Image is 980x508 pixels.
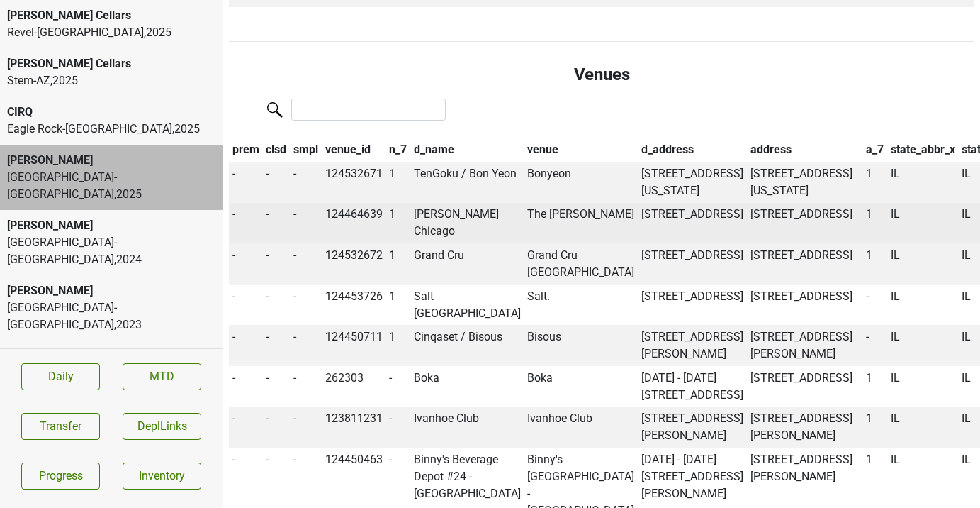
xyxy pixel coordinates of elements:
[887,407,959,448] td: IL
[21,363,100,390] a: Daily
[290,162,322,203] td: -
[747,138,863,162] th: address: activate to sort column ascending
[263,243,291,285] td: -
[263,138,291,162] th: clsd: activate to sort column ascending
[638,366,747,407] td: [DATE] - [DATE][STREET_ADDRESS]
[410,366,524,407] td: Boka
[524,162,638,203] td: Bonyeon
[862,138,887,162] th: a_7: activate to sort column ascending
[887,138,959,162] th: state_abbr_x: activate to sort column ascending
[638,407,747,448] td: [STREET_ADDRESS][PERSON_NAME]
[7,234,215,268] div: [GEOGRAPHIC_DATA]-[GEOGRAPHIC_DATA] , 2024
[263,325,291,366] td: -
[263,285,291,326] td: -
[263,407,291,448] td: -
[7,282,215,299] div: [PERSON_NAME]
[290,203,322,244] td: -
[524,243,638,285] td: Grand Cru [GEOGRAPHIC_DATA]
[747,285,863,326] td: [STREET_ADDRESS]
[385,162,410,203] td: 1
[385,203,410,244] td: 1
[229,162,263,203] td: -
[862,243,887,285] td: 1
[229,366,263,407] td: -
[524,325,638,366] td: Bisous
[123,363,201,390] a: MTD
[322,325,386,366] td: 124450711
[747,162,863,203] td: [STREET_ADDRESS][US_STATE]
[524,203,638,244] td: The [PERSON_NAME]
[7,217,215,234] div: [PERSON_NAME]
[385,243,410,285] td: 1
[7,104,215,121] div: CIRQ
[229,243,263,285] td: -
[385,366,410,407] td: -
[747,325,863,366] td: [STREET_ADDRESS][PERSON_NAME]
[322,366,386,407] td: 262303
[229,138,263,162] th: prem: activate to sort column descending
[290,138,322,162] th: smpl: activate to sort column ascending
[638,138,747,162] th: d_address: activate to sort column ascending
[887,366,959,407] td: IL
[524,407,638,448] td: Ivanhoe Club
[229,407,263,448] td: -
[385,407,410,448] td: -
[638,162,747,203] td: [STREET_ADDRESS][US_STATE]
[7,348,215,365] div: Emeritus Vineyards
[747,407,863,448] td: [STREET_ADDRESS][PERSON_NAME]
[887,203,959,244] td: IL
[7,24,215,41] div: Revel-[GEOGRAPHIC_DATA] , 2025
[638,203,747,244] td: [STREET_ADDRESS]
[7,169,215,203] div: [GEOGRAPHIC_DATA]-[GEOGRAPHIC_DATA] , 2025
[263,366,291,407] td: -
[322,138,386,162] th: venue_id: activate to sort column ascending
[7,152,215,169] div: [PERSON_NAME]
[229,325,263,366] td: -
[524,285,638,326] td: Salt.
[887,285,959,326] td: IL
[385,285,410,326] td: 1
[747,366,863,407] td: [STREET_ADDRESS]
[21,413,100,440] button: Transfer
[263,162,291,203] td: -
[410,285,524,326] td: Salt [GEOGRAPHIC_DATA]
[410,243,524,285] td: Grand Cru
[322,162,386,203] td: 124532671
[7,72,215,89] div: Stem-AZ , 2025
[123,413,201,440] button: DeplLinks
[862,203,887,244] td: 1
[229,285,263,326] td: -
[7,121,215,138] div: Eagle Rock-[GEOGRAPHIC_DATA] , 2025
[410,203,524,244] td: [PERSON_NAME] Chicago
[322,285,386,326] td: 124453726
[887,162,959,203] td: IL
[7,299,215,333] div: [GEOGRAPHIC_DATA]-[GEOGRAPHIC_DATA] , 2023
[410,138,524,162] th: d_name: activate to sort column ascending
[290,407,322,448] td: -
[638,325,747,366] td: [STREET_ADDRESS][PERSON_NAME]
[410,325,524,366] td: Cinqaset / Bisous
[7,55,215,72] div: [PERSON_NAME] Cellars
[322,407,386,448] td: 123811231
[524,138,638,162] th: venue: activate to sort column ascending
[638,243,747,285] td: [STREET_ADDRESS]
[862,325,887,366] td: -
[322,243,386,285] td: 124532672
[410,407,524,448] td: Ivanhoe Club
[123,463,201,490] a: Inventory
[524,366,638,407] td: Boka
[638,285,747,326] td: [STREET_ADDRESS]
[290,366,322,407] td: -
[747,243,863,285] td: [STREET_ADDRESS]
[21,463,100,490] a: Progress
[747,203,863,244] td: [STREET_ADDRESS]
[7,7,215,24] div: [PERSON_NAME] Cellars
[862,162,887,203] td: 1
[263,203,291,244] td: -
[862,285,887,326] td: -
[322,203,386,244] td: 124464639
[887,325,959,366] td: IL
[290,243,322,285] td: -
[862,366,887,407] td: 1
[385,138,410,162] th: n_7: activate to sort column ascending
